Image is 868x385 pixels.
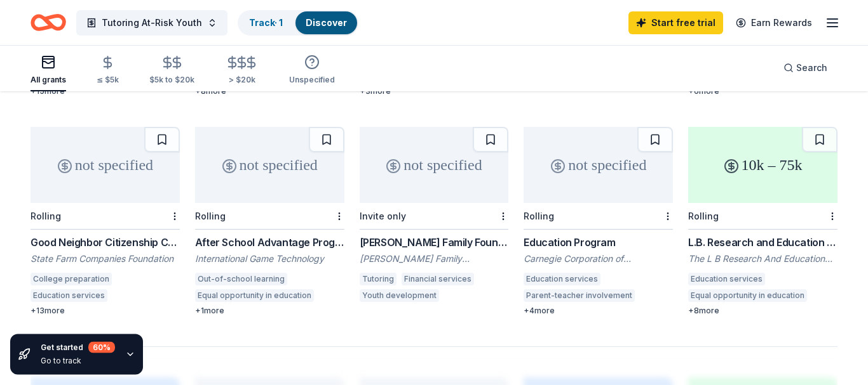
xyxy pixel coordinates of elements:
[31,86,180,96] div: + 15 more
[249,17,283,28] a: Track· 1
[360,252,509,265] div: [PERSON_NAME] Family Foundation
[360,127,509,306] a: not specifiedInvite only[PERSON_NAME] Family Foundation Grants[PERSON_NAME] Family FoundationTuto...
[149,50,194,91] button: $5k to $20k
[97,75,119,85] div: ≤ $5k
[195,211,226,221] div: Rolling
[688,273,765,285] div: Education services
[688,235,837,250] div: L.B. Research and Education Foundation
[195,127,344,203] div: not specified
[195,273,287,285] div: Out-of-school learning
[88,342,115,353] div: 60 %
[31,252,180,265] div: State Farm Companies Foundation
[360,127,509,203] div: not specified
[524,127,673,203] div: not specified
[31,127,180,203] div: not specified
[149,75,194,85] div: $5k to $20k
[97,50,119,91] button: ≤ $5k
[360,289,439,302] div: Youth development
[688,306,837,316] div: + 8 more
[524,235,673,250] div: Education Program
[796,60,827,75] span: Search
[31,75,66,85] div: All grants
[688,211,719,221] div: Rolling
[773,55,837,81] button: Search
[102,15,202,30] span: Tutoring At-Risk Youth
[31,8,66,37] a: Home
[31,127,180,316] a: not specifiedRollingGood Neighbor Citizenship Company GrantsState Farm Companies FoundationColleg...
[688,289,807,302] div: Equal opportunity in education
[688,127,837,203] div: 10k – 75k
[31,289,107,302] div: Education services
[195,235,344,250] div: After School Advantage Program
[688,252,837,265] div: The L B Research And Education Foundation
[628,11,723,34] a: Start free trial
[225,50,259,91] button: > $20k
[289,49,335,91] button: Unspecified
[31,49,66,91] button: All grants
[31,273,112,285] div: College preparation
[688,127,837,316] a: 10k – 75kRollingL.B. Research and Education FoundationThe L B Research And Education FoundationEd...
[728,11,820,34] a: Earn Rewards
[31,211,61,221] div: Rolling
[195,252,344,265] div: International Game Technology
[524,252,673,265] div: Carnegie Corporation of [US_STATE]
[238,10,358,36] button: Track· 1Discover
[524,306,673,316] div: + 4 more
[195,86,344,96] div: + 8 more
[76,10,227,36] button: Tutoring At-Risk Youth
[41,356,115,366] div: Go to track
[524,127,673,316] a: not specifiedRollingEducation ProgramCarnegie Corporation of [US_STATE]Education servicesParent-t...
[360,273,397,285] div: Tutoring
[524,273,600,285] div: Education services
[306,17,347,28] a: Discover
[195,127,344,316] a: not specifiedRollingAfter School Advantage ProgramInternational Game TechnologyOut-of-school lear...
[31,306,180,316] div: + 13 more
[195,306,344,316] div: + 1 more
[688,86,837,96] div: + 6 more
[524,289,635,302] div: Parent-teacher involvement
[195,289,314,302] div: Equal opportunity in education
[360,211,406,221] div: Invite only
[31,235,180,250] div: Good Neighbor Citizenship Company Grants
[524,211,554,221] div: Rolling
[360,235,509,250] div: [PERSON_NAME] Family Foundation Grants
[360,86,509,96] div: + 3 more
[402,273,474,285] div: Financial services
[225,75,259,85] div: > $20k
[289,75,335,85] div: Unspecified
[41,342,115,353] div: Get started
